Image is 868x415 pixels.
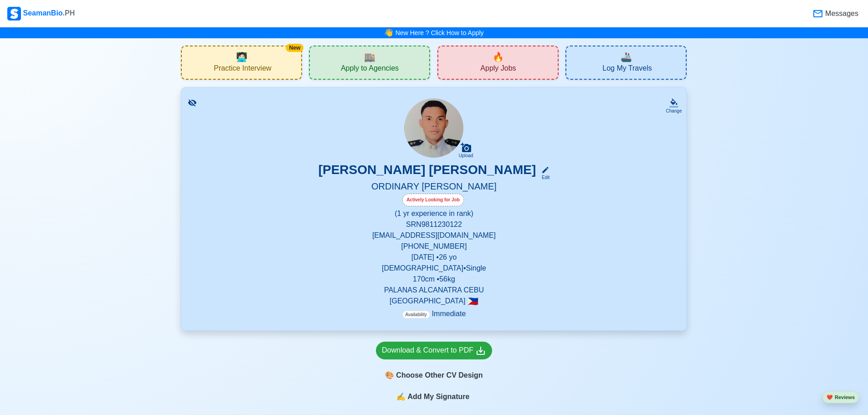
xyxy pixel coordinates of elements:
div: Upload [459,153,473,159]
span: bell [382,26,395,40]
span: paint [385,370,394,381]
a: New Here ? Click How to Apply [395,29,484,36]
p: SRN 9811230122 [192,219,675,230]
div: Choose Other CV Design [376,367,492,384]
div: New [286,44,303,52]
p: [GEOGRAPHIC_DATA] [192,296,675,307]
span: Add My Signature [406,391,471,402]
span: .PH [63,9,75,17]
span: Apply Jobs [480,64,516,75]
div: SeamanBio [7,7,75,20]
h3: [PERSON_NAME] [PERSON_NAME] [318,162,536,181]
span: Availability [402,311,430,318]
p: PALANAS ALCANATRA CEBU [192,285,675,296]
h5: ORDINARY [PERSON_NAME] [192,181,675,194]
span: sign [396,391,406,402]
div: Edit [538,174,550,181]
span: Messages [823,8,858,19]
p: Immediate [402,308,466,319]
span: new [493,50,504,64]
p: (1 yr experience in rank) [192,208,675,219]
span: travel [621,50,632,64]
p: [PHONE_NUMBER] [192,241,675,252]
img: Logo [7,7,21,20]
span: Log My Travels [602,64,652,75]
span: agencies [364,50,375,64]
p: [EMAIL_ADDRESS][DOMAIN_NAME] [192,230,675,241]
button: heartReviews [822,391,859,404]
p: 170 cm • 56 kg [192,274,675,285]
span: interview [236,50,247,64]
p: [DATE] • 26 yo [192,252,675,263]
span: Apply to Agencies [341,64,399,75]
span: 🇵🇭 [467,297,478,306]
div: Download & Convert to PDF [382,345,486,356]
div: Change [666,108,682,114]
div: Actively Looking for Job [402,194,464,206]
p: [DEMOGRAPHIC_DATA] • Single [192,263,675,274]
span: Practice Interview [214,64,271,75]
span: heart [827,395,833,400]
a: Download & Convert to PDF [376,342,492,359]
